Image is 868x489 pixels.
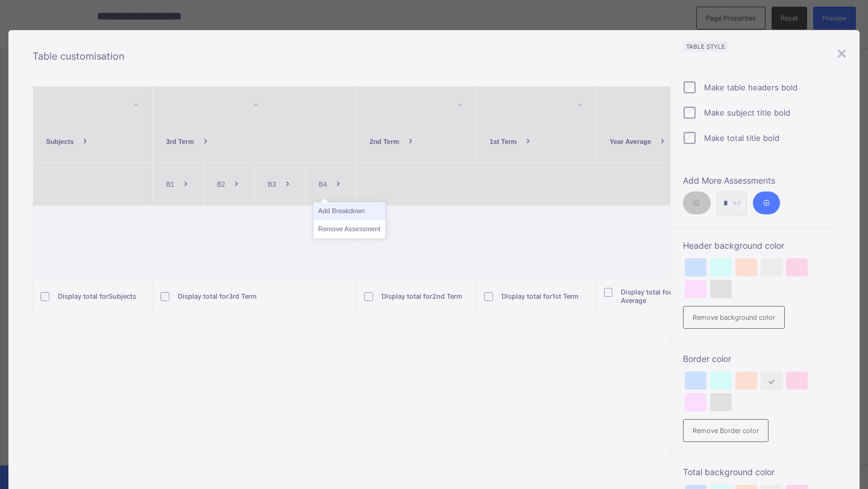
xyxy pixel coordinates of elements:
[166,138,193,145] span: 3rd Term
[319,181,327,188] span: B4
[313,220,385,238] li: dropdown-list-item-remove_column-1
[683,467,823,477] span: Total background color
[268,181,275,188] span: B3
[693,426,759,435] span: Remove Border color
[502,292,579,301] span: Display total for 1st Term
[621,288,685,305] span: Display total for Year Average
[683,240,823,251] span: Header background color
[489,138,517,145] span: 1st Term
[836,42,848,63] div: ×
[46,138,74,145] span: Subjects
[693,313,775,322] span: Remove background color
[166,181,174,188] span: B1
[704,108,790,117] span: Make subject title bold
[683,354,823,364] span: Border color
[382,292,462,301] span: Display total for 2nd Term
[609,138,651,145] span: Year Average
[217,181,225,188] span: B2
[683,41,728,52] span: Table Style
[683,175,823,185] span: Add More Assessments
[370,138,399,145] span: 2nd Term
[58,292,136,301] span: Display total for Subjects
[704,133,779,143] span: Make total title bold
[33,50,124,62] span: Table customisation
[313,202,385,220] li: dropdown-list-item-add_column-0
[704,83,797,92] span: Make table headers bold
[178,292,257,301] span: Display total for 3rd Term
